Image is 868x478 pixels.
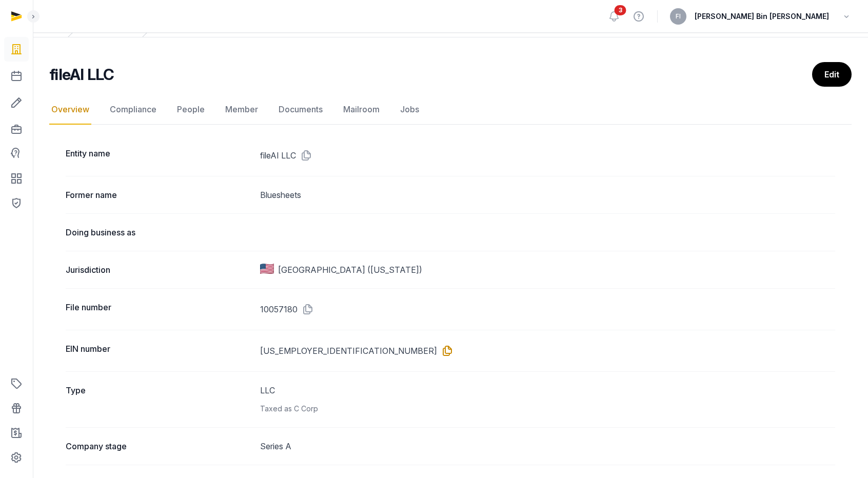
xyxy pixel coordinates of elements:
a: People [175,95,207,125]
dd: Series A [260,440,835,452]
a: Jobs [398,95,421,125]
a: Documents [277,95,325,125]
dt: File number [66,301,252,317]
dd: 10057180 [260,301,835,317]
h2: fileAI LLC [49,65,114,84]
div: Taxed as C Corp [260,403,835,415]
span: [PERSON_NAME] Bin [PERSON_NAME] [695,10,829,23]
a: Edit [812,62,852,87]
dd: Bluesheets [260,189,835,201]
a: Overview [49,95,91,125]
dd: [US_EMPLOYER_IDENTIFICATION_NUMBER] [260,343,835,359]
button: FI [670,8,686,25]
dd: fileAI LLC [260,147,835,164]
dt: Company stage [66,440,252,452]
nav: Tabs [49,95,852,125]
dt: Doing business as [66,226,252,238]
a: Member [223,95,260,125]
dt: Entity name [66,147,252,164]
a: Compliance [108,95,159,125]
iframe: Chat Widget [683,359,868,478]
dt: EIN number [66,343,252,359]
span: 3 [615,5,626,15]
dt: Former name [66,189,252,201]
span: FI [676,13,681,19]
dt: Jurisdiction [66,264,252,276]
dd: LLC [260,384,835,415]
a: Mailroom [341,95,382,125]
span: [GEOGRAPHIC_DATA] ([US_STATE]) [278,264,422,276]
dt: Type [66,384,252,415]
